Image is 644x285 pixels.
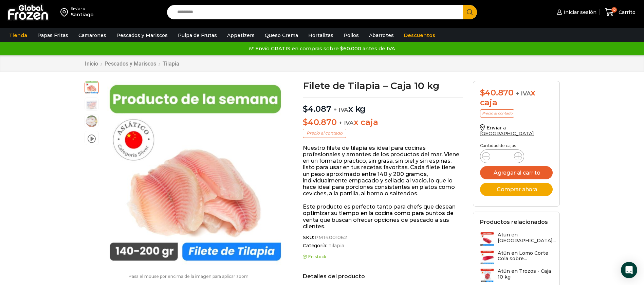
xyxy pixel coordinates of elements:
[480,88,514,97] bdi: 40.870
[303,81,463,90] h1: Filete de Tilapia – Caja 10 kg
[60,6,71,18] img: address-field-icon.svg
[303,243,463,249] span: Categoría:
[617,9,636,16] span: Carrito
[303,117,308,127] span: $
[102,81,289,267] div: 1 / 4
[102,81,289,267] img: pdls tilapila
[75,29,110,42] a: Camarones
[603,4,637,20] a: 12 Carrito
[174,29,220,42] a: Pulpa de Frutas
[303,129,346,138] p: Precio al contado
[303,104,308,114] span: $
[224,29,258,42] a: Appetizers
[85,114,98,128] span: plato-tilapia
[498,268,553,280] h3: Atún en Trozos - Caja 10 kg
[71,6,94,11] div: Enviar a
[516,90,531,97] span: + IVA
[333,106,348,113] span: + IVA
[480,250,553,265] a: Atún en Lomo Corte Cola sobre...
[85,60,180,67] nav: Breadcrumb
[480,125,534,137] a: Enviar a [GEOGRAPHIC_DATA]
[303,104,331,114] bdi: 4.087
[303,118,463,127] p: x caja
[480,219,548,225] h2: Productos relacionados
[498,250,553,262] h3: Atún en Lomo Corte Cola sobre...
[113,29,171,42] a: Pescados y Mariscos
[480,183,553,196] button: Comprar ahora
[303,254,463,259] p: En stock
[85,274,293,279] p: Pasa el mouse por encima de la imagen para aplicar zoom
[261,29,301,42] a: Queso Crema
[327,243,344,249] a: Tilapia
[480,109,514,118] p: Precio al contado
[162,60,180,67] a: Tilapia
[34,29,72,42] a: Papas Fritas
[480,268,553,283] a: Atún en Trozos - Caja 10 kg
[339,120,354,126] span: + IVA
[303,117,336,127] bdi: 40.870
[71,11,94,18] div: Santiago
[6,29,31,42] a: Tienda
[611,7,617,13] span: 12
[314,235,347,241] span: PM14001062
[480,232,556,247] a: Atún en [GEOGRAPHIC_DATA]...
[303,203,463,230] p: Este producto es perfecto tanto para chefs que desean optimizar su tiempo en la cocina como para ...
[621,262,637,278] div: Open Intercom Messenger
[463,5,477,19] button: Search button
[85,80,98,94] span: pdls tilapila
[480,88,553,108] div: x caja
[305,29,337,42] a: Hortalizas
[401,29,439,42] a: Descuentos
[303,145,463,197] p: Nuestro filete de tilapia es ideal para cocinas profesionales y amantes de los productos del mar....
[480,143,553,148] p: Cantidad de cajas
[498,232,556,244] h3: Atún en [GEOGRAPHIC_DATA]...
[85,98,98,111] span: tilapia-4
[366,29,397,42] a: Abarrotes
[303,273,463,280] h2: Detalles del producto
[303,97,463,114] p: x kg
[303,235,463,241] span: SKU:
[555,5,596,19] a: Iniciar sesión
[562,9,596,16] span: Iniciar sesión
[480,166,553,179] button: Agregar al carrito
[104,60,157,67] a: Pescados y Mariscos
[340,29,362,42] a: Pollos
[480,88,485,97] span: $
[85,60,98,67] a: Inicio
[496,152,509,161] input: Product quantity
